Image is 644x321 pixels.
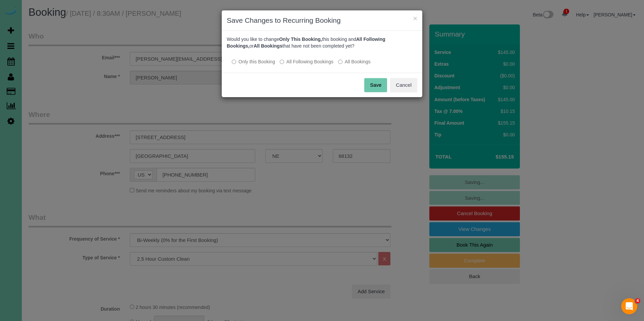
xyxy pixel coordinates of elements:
b: Only This Booking, [279,37,322,42]
button: Cancel [390,78,417,92]
iframe: Intercom live chat [621,298,637,314]
span: 4 [635,298,640,304]
input: All Bookings [338,60,342,64]
button: Save [364,78,387,92]
button: × [413,15,417,22]
p: Would you like to change this booking and or that have not been completed yet? [227,36,417,49]
label: This and all the bookings after it will be changed. [280,58,333,65]
input: Only this Booking [232,60,236,64]
input: All Following Bookings [280,60,284,64]
label: All other bookings in the series will remain the same. [232,58,275,65]
h3: Save Changes to Recurring Booking [227,15,417,25]
label: All bookings that have not been completed yet will be changed. [338,58,371,65]
b: All Bookings [254,43,282,49]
